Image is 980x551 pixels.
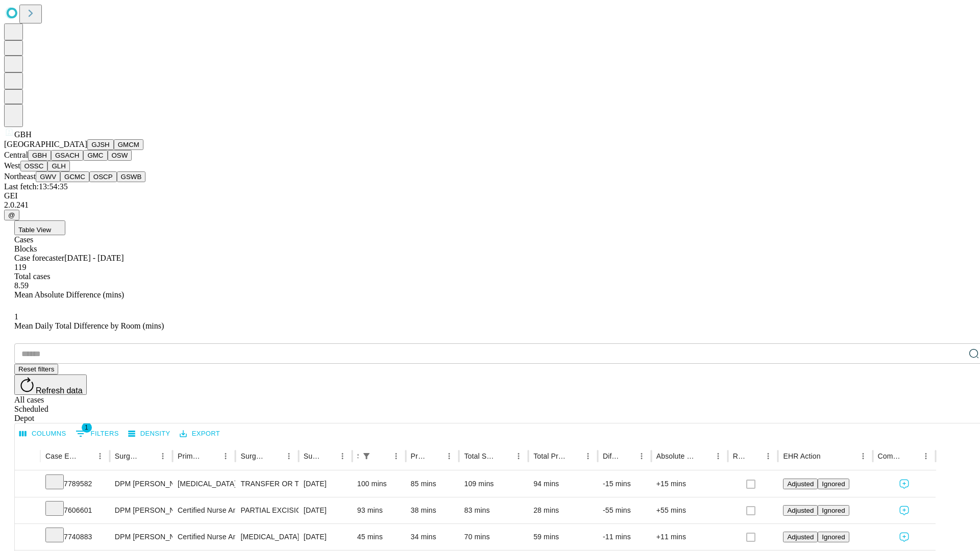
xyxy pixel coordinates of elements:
[304,471,347,497] div: [DATE]
[321,449,335,463] button: Sort
[240,524,293,550] div: [MEDICAL_DATA] METATARSOPHALANGEAL JOINT
[533,471,593,497] div: 94 mins
[533,452,566,460] div: Total Predicted Duration
[240,497,293,523] div: PARTIAL EXCISION TARSAL OR [MEDICAL_DATA]
[45,524,105,550] div: 7740883
[304,497,347,523] div: [DATE]
[375,449,389,463] button: Sort
[177,426,223,442] button: Export
[603,452,619,460] div: Difference
[20,529,35,546] button: Expand
[14,374,87,395] button: Refresh data
[464,497,523,523] div: 83 mins
[4,172,36,181] span: Northeast
[634,449,649,463] button: Menu
[919,449,933,463] button: Menu
[4,151,28,159] span: Central
[733,452,746,460] div: Resolved in EHR
[93,449,107,463] button: Menu
[60,171,89,182] button: GCMC
[357,452,358,460] div: Scheduled In Room Duration
[783,532,818,542] button: Adjusted
[83,150,107,161] button: GMC
[567,449,581,463] button: Sort
[822,480,845,488] span: Ignored
[304,524,347,550] div: [DATE]
[697,449,711,463] button: Sort
[4,161,20,170] span: West
[14,281,29,290] span: 8.59
[47,161,69,171] button: GLH
[117,171,146,182] button: GSWB
[4,210,19,220] button: @
[389,449,403,463] button: Menu
[411,471,454,497] div: 85 mins
[357,471,401,497] div: 100 mins
[240,452,266,460] div: Surgery Name
[204,449,218,463] button: Sort
[36,386,83,395] span: Refresh data
[282,449,296,463] button: Menu
[822,533,845,541] span: Ignored
[533,497,593,523] div: 28 mins
[511,449,526,463] button: Menu
[14,321,164,330] span: Mean Daily Total Difference by Room (mins)
[4,201,976,210] div: 2.0.241
[178,452,203,460] div: Primary Service
[656,524,723,550] div: +11 mins
[178,524,230,550] div: Certified Nurse Anesthetist
[141,449,156,463] button: Sort
[497,449,511,463] button: Sort
[357,524,401,550] div: 45 mins
[464,471,523,497] div: 109 mins
[45,497,105,523] div: 7606601
[603,471,646,497] div: -15 mins
[359,449,374,463] div: 1 active filter
[818,505,849,516] button: Ignored
[411,497,454,523] div: 38 mins
[603,524,646,550] div: -11 mins
[14,263,26,271] span: 119
[783,505,818,516] button: Adjusted
[411,524,454,550] div: 34 mins
[218,449,233,463] button: Menu
[18,365,54,373] span: Reset filters
[787,480,814,488] span: Adjusted
[818,532,849,542] button: Ignored
[178,471,230,497] div: [MEDICAL_DATA]
[14,220,65,235] button: Table View
[115,497,167,523] div: DPM [PERSON_NAME]
[411,452,427,460] div: Predicted In Room Duration
[822,449,836,463] button: Sort
[783,452,820,460] div: EHR Action
[17,426,69,442] button: Select columns
[357,497,401,523] div: 93 mins
[359,449,374,463] button: Show filters
[4,182,68,191] span: Last fetch: 13:54:35
[464,524,523,550] div: 70 mins
[115,452,140,460] div: Surgeon Name
[787,533,814,541] span: Adjusted
[126,426,173,442] button: Density
[304,452,320,460] div: Surgery Date
[533,524,593,550] div: 59 mins
[178,497,230,523] div: Certified Nurse Anesthetist
[73,425,121,442] button: Show filters
[36,171,60,182] button: GWV
[45,452,78,460] div: Case Epic Id
[18,226,51,234] span: Table View
[14,290,124,299] span: Mean Absolute Difference (mins)
[267,449,282,463] button: Sort
[14,130,32,139] span: GBH
[45,471,105,497] div: 7789582
[28,150,51,161] button: GBH
[20,161,48,171] button: OSSC
[8,211,15,219] span: @
[114,139,143,150] button: GMCM
[822,507,845,514] span: Ignored
[581,449,595,463] button: Menu
[82,422,92,433] span: 1
[878,452,903,460] div: Comments
[711,449,725,463] button: Menu
[747,449,761,463] button: Sort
